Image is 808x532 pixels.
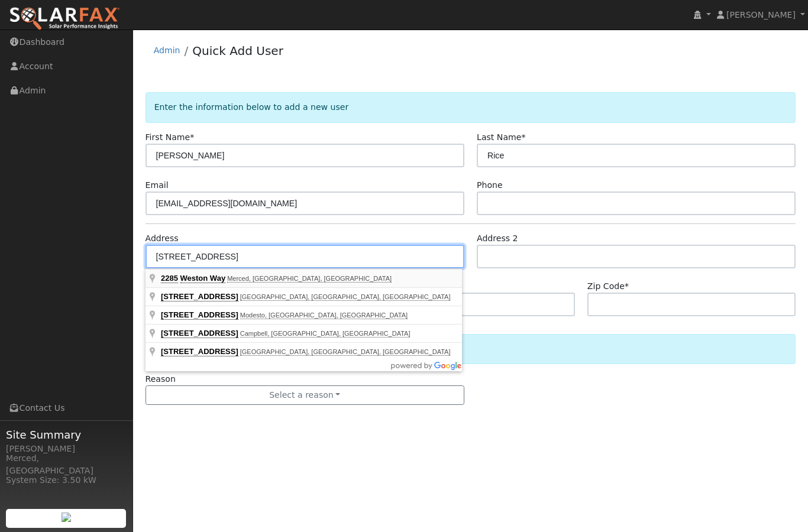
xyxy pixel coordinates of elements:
[62,512,71,522] img: retrieve
[146,385,464,406] button: Select a reason
[477,232,518,245] label: Address 2
[146,92,796,122] div: Enter the information below to add a new user
[6,443,127,455] div: [PERSON_NAME]
[146,334,796,364] div: Select the reason for adding this user
[625,281,629,291] span: Required
[6,427,127,443] span: Site Summary
[521,132,525,142] span: Required
[726,10,796,20] span: [PERSON_NAME]
[146,373,176,385] label: Reason
[587,280,629,293] label: Zip Code
[477,131,525,144] label: Last Name
[154,46,180,55] a: Admin
[477,179,503,192] label: Phone
[146,131,195,144] label: First Name
[146,232,179,245] label: Address
[190,132,194,142] span: Required
[146,179,169,192] label: Email
[192,44,283,58] a: Quick Add User
[6,452,127,477] div: Merced, [GEOGRAPHIC_DATA]
[6,474,127,486] div: System Size: 3.50 kW
[9,7,120,31] img: SolarFax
